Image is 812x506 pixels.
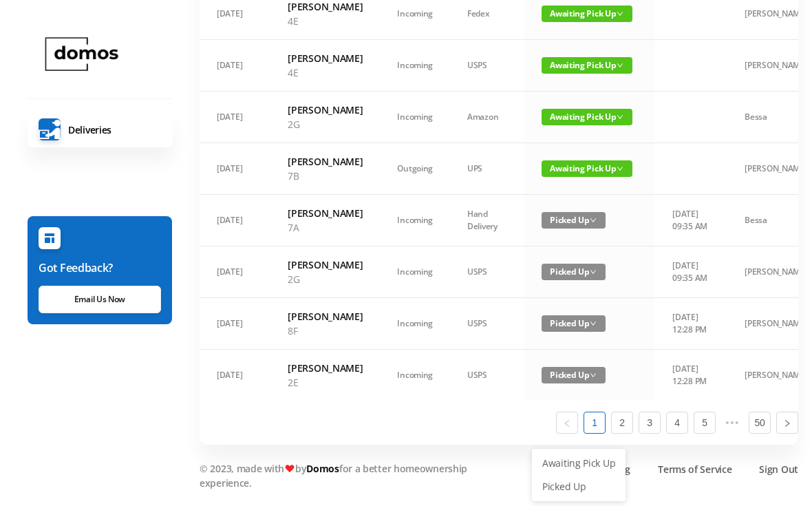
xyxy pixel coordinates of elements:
li: 3 [639,412,661,434]
td: [DATE] 09:35 AM [655,195,727,246]
td: Incoming [380,246,450,298]
p: 2G [288,272,363,286]
td: Incoming [380,40,450,92]
a: Picked Up [534,476,623,498]
span: ••• [721,412,743,434]
span: Awaiting Pick Up [542,109,632,125]
td: Hand Delivery [450,195,524,246]
span: Awaiting Pick Up [542,57,632,74]
li: Next Page [776,412,798,434]
td: [DATE] [200,298,270,350]
i: icon: down [617,10,623,17]
i: icon: down [590,217,597,224]
td: Outgoing [380,143,450,195]
i: icon: right [783,419,791,428]
li: 4 [666,412,688,434]
li: Next 5 Pages [721,412,743,434]
span: Picked Up [542,315,606,332]
i: icon: down [590,372,597,379]
td: [DATE] [200,92,270,143]
p: 4E [288,14,363,28]
td: USPS [450,40,524,92]
a: 4 [667,412,687,433]
li: 2 [611,412,633,434]
li: 1 [584,412,606,434]
h6: [PERSON_NAME] [288,309,363,324]
i: icon: down [617,62,623,69]
a: Sign Out [759,462,798,476]
a: 1 [584,412,605,433]
i: icon: left [563,419,571,428]
a: Domos [306,462,339,475]
td: [DATE] 09:35 AM [655,246,727,298]
p: © 2023, made with by for a better homeownership experience. [200,461,506,490]
td: Incoming [380,92,450,143]
p: 2E [288,375,363,390]
td: Amazon [450,92,524,143]
td: [DATE] 12:28 PM [655,298,727,350]
h6: Got Feedback? [39,260,161,276]
h6: [PERSON_NAME] [288,51,363,65]
a: 5 [694,412,715,433]
a: 2 [612,412,632,433]
li: 50 [749,412,771,434]
span: Picked Up [542,264,606,280]
p: 7B [288,169,363,183]
td: UPS [450,143,524,195]
span: Awaiting Pick Up [542,160,632,177]
i: icon: down [617,165,623,172]
span: Picked Up [542,212,606,229]
td: USPS [450,298,524,350]
h6: [PERSON_NAME] [288,361,363,375]
td: [DATE] [200,246,270,298]
li: 5 [694,412,716,434]
p: 2G [288,117,363,131]
p: 8F [288,324,363,338]
a: Email Us Now [39,286,161,313]
h6: [PERSON_NAME] [288,103,363,117]
td: USPS [450,350,524,401]
a: Blog [610,462,630,476]
p: 4E [288,65,363,80]
li: Previous Page [556,412,578,434]
a: Awaiting Pick Up [534,452,623,474]
i: icon: down [590,268,597,275]
p: 7A [288,220,363,235]
td: Incoming [380,350,450,401]
td: USPS [450,246,524,298]
span: Picked Up [542,367,606,383]
td: Incoming [380,195,450,246]
span: Awaiting Pick Up [542,6,632,22]
a: Deliveries [28,112,173,147]
td: Incoming [380,298,450,350]
h6: [PERSON_NAME] [288,206,363,220]
td: [DATE] [200,143,270,195]
a: 50 [749,412,770,433]
td: [DATE] [200,195,270,246]
td: [DATE] 12:28 PM [655,350,727,401]
i: icon: down [617,114,623,120]
td: [DATE] [200,40,270,92]
h6: [PERSON_NAME] [288,154,363,169]
h6: [PERSON_NAME] [288,257,363,272]
a: Terms of Service [658,462,731,476]
a: 3 [639,412,660,433]
td: [DATE] [200,350,270,401]
i: icon: down [590,320,597,327]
